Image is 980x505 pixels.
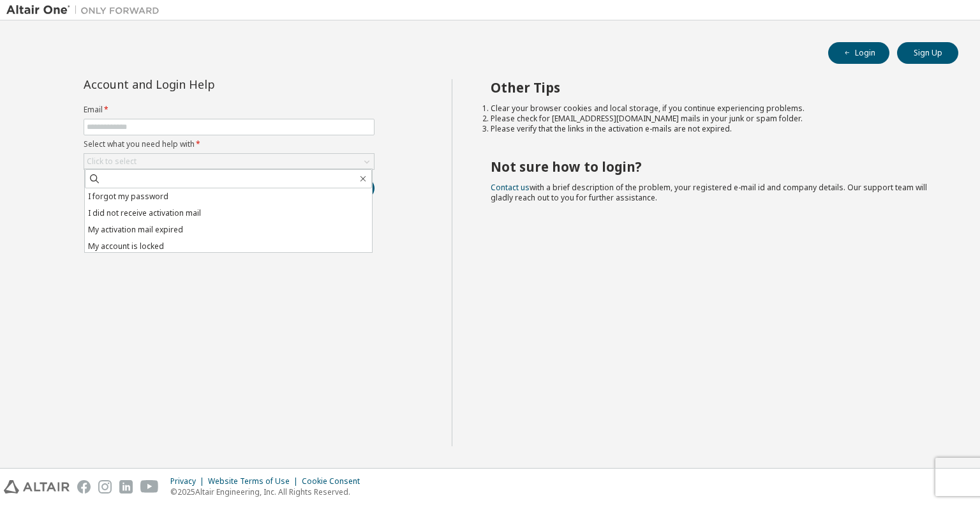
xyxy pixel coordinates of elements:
div: Click to select [84,154,374,169]
img: altair_logo.svg [4,480,70,494]
img: Altair One [6,4,166,17]
div: Account and Login Help [84,79,316,89]
img: youtube.svg [140,480,159,494]
button: Sign Up [897,42,958,64]
img: facebook.svg [77,480,91,494]
button: Login [828,42,889,64]
h2: Not sure how to login? [491,158,936,175]
div: Privacy [170,476,208,486]
span: with a brief description of the problem, your registered e-mail id and company details. Our suppo... [491,182,927,203]
li: Please check for [EMAIL_ADDRESS][DOMAIN_NAME] mails in your junk or spam folder. [491,114,936,124]
div: Cookie Consent [302,476,367,486]
div: Click to select [87,156,137,167]
label: Select what you need help with [84,139,375,149]
div: Website Terms of Use [208,476,302,486]
h2: Other Tips [491,79,936,96]
li: I forgot my password [85,188,372,205]
li: Please verify that the links in the activation e-mails are not expired. [491,124,936,134]
img: instagram.svg [98,480,112,494]
label: Email [84,105,375,115]
li: Clear your browser cookies and local storage, if you continue experiencing problems. [491,103,936,114]
a: Contact us [491,182,530,193]
p: © 2025 Altair Engineering, Inc. All Rights Reserved. [170,486,367,497]
img: linkedin.svg [119,480,133,494]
